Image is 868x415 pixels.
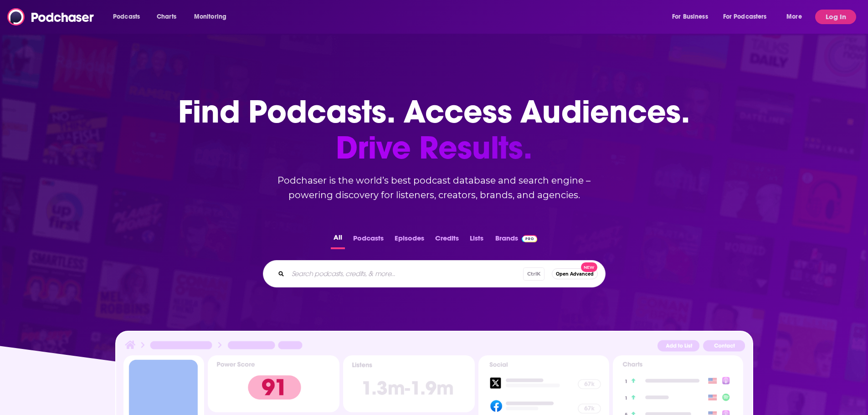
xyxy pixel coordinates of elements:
[188,10,238,24] button: open menu
[432,231,462,249] button: Credits
[523,267,544,281] span: Ctrl K
[672,10,708,23] span: For Business
[263,260,606,287] div: Search podcasts, credits, & more...
[786,10,802,23] span: More
[552,268,598,279] button: Open AdvancedNew
[252,173,616,202] h2: Podchaser is the world’s best podcast database and search engine – powering discovery for listene...
[815,10,856,24] button: Log In
[495,231,538,249] a: BrandsPodchaser Pro
[123,339,745,355] img: Podcast Insights Header
[331,231,345,249] button: All
[780,10,813,24] button: open menu
[288,266,523,281] input: Search podcasts, credits, & more...
[208,355,339,412] img: Podcast Insights Power score
[113,10,140,23] span: Podcasts
[107,10,152,24] button: open menu
[581,262,597,272] span: New
[157,10,176,23] span: Charts
[350,231,386,249] button: Podcasts
[392,231,427,249] button: Episodes
[723,10,767,23] span: For Podcasters
[194,10,226,23] span: Monitoring
[151,10,182,24] a: Charts
[467,231,486,249] button: Lists
[522,235,538,242] img: Podchaser Pro
[7,8,95,26] img: Podchaser - Follow, Share and Rate Podcasts
[343,355,475,412] img: Podcast Insights Listens
[556,272,594,277] span: Open Advanced
[666,10,719,24] button: open menu
[717,10,780,24] button: open menu
[178,130,690,166] span: Drive Results.
[178,94,690,166] h1: Find Podcasts. Access Audiences.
